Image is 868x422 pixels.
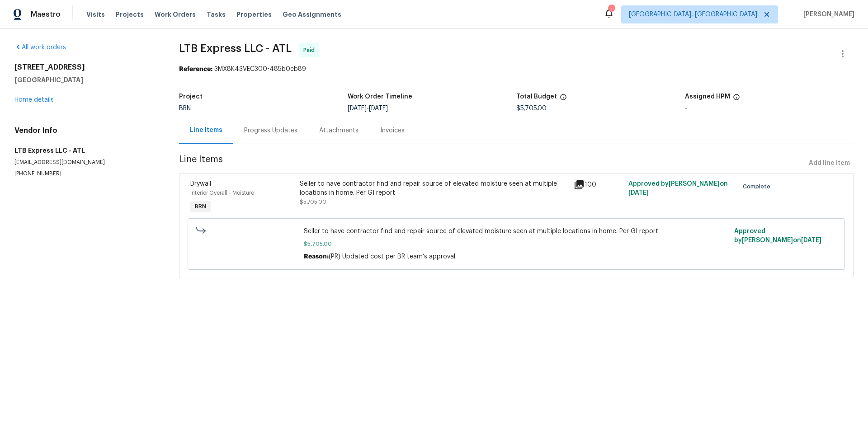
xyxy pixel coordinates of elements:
[190,126,222,135] div: Line Items
[14,97,54,103] a: Home details
[801,237,821,244] span: [DATE]
[236,10,272,19] span: Properties
[743,182,774,191] span: Complete
[800,10,854,19] span: [PERSON_NAME]
[304,253,329,260] span: Reason:
[179,105,191,112] span: BRN
[179,155,805,172] span: Line Items
[14,159,157,166] p: [EMAIL_ADDRESS][DOMAIN_NAME]
[733,94,740,105] span: The hpm assigned to this work order.
[329,253,457,260] span: (PR) Updated cost per BR team’s approval.
[304,227,729,236] span: Seller to have contractor find and repair source of elevated moisture seen at multiple locations ...
[14,170,157,178] p: [PHONE_NUMBER]
[608,5,614,14] div: 1
[300,179,568,197] div: Seller to have contractor find and repair source of elevated moisture seen at multiple locations ...
[319,126,359,135] div: Attachments
[14,75,157,84] h5: [GEOGRAPHIC_DATA]
[303,46,318,55] span: Paid
[348,105,367,112] span: [DATE]
[734,228,821,244] span: Approved by [PERSON_NAME] on
[516,94,557,100] h5: Total Budget
[516,105,547,112] span: $5,705.00
[628,190,649,196] span: [DATE]
[191,202,210,211] span: BRN
[348,94,412,100] h5: Work Order Timeline
[116,10,144,19] span: Projects
[179,94,203,100] h5: Project
[560,94,567,105] span: The total cost of line items that have been proposed by Opendoor. This sum includes line items th...
[207,11,226,18] span: Tasks
[179,43,292,54] span: LTB Express LLC - ATL
[380,126,405,135] div: Invoices
[629,10,757,19] span: [GEOGRAPHIC_DATA], [GEOGRAPHIC_DATA]
[283,10,341,19] span: Geo Assignments
[190,190,254,196] span: Interior Overall - Moisture
[179,66,212,72] b: Reference:
[14,63,157,72] h2: [STREET_ADDRESS]
[14,126,157,135] h4: Vendor Info
[304,239,729,249] span: $5,705.00
[300,199,326,205] span: $5,705.00
[179,65,854,74] div: 3MX8K43VEC300-485b0eb89
[574,179,623,190] div: 100
[348,105,388,112] span: -
[155,10,196,19] span: Work Orders
[31,10,61,19] span: Maestro
[685,94,730,100] h5: Assigned HPM
[369,105,388,112] span: [DATE]
[14,44,66,51] a: All work orders
[14,146,157,155] h5: LTB Express LLC - ATL
[190,181,211,187] span: Drywall
[685,105,854,112] div: -
[244,126,297,135] div: Progress Updates
[628,181,728,196] span: Approved by [PERSON_NAME] on
[86,10,105,19] span: Visits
